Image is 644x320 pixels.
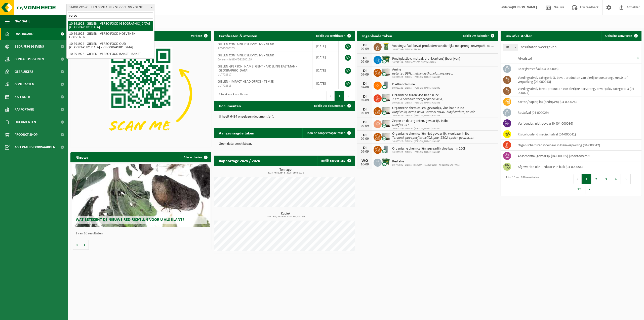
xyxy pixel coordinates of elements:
a: Wat betekent de nieuwe RED-richtlijn voor u als klant? [72,164,210,227]
div: 09-09 [360,86,370,89]
span: 10-903328 - GIELEN - [PERSON_NAME] HAL 843 [392,114,475,117]
div: 10-09 [360,163,370,166]
span: 2024: 4651,554 t - 2025: 2668,102 t [216,172,355,174]
button: 1 [582,174,591,184]
button: Next [344,91,352,101]
span: 01-001792 - GIELEN CONTAINER SERVICE NV - GENK [66,4,154,11]
div: DI [360,95,370,99]
span: Documenten [15,116,36,128]
i: 2 ethyl hexanoic acid,propionic acid, [392,97,443,101]
div: 09-09 [360,124,370,128]
div: 1 tot 10 van 286 resultaten [503,173,539,195]
td: absorbentia, gevaarlijk (04-000055) | [514,151,641,161]
span: VLA702818 [218,84,308,88]
span: 01-001792 - GIELEN CONTAINER SERVICE NV - GENK [67,4,154,11]
img: WB-1100-CU [382,55,390,64]
img: PB-IC-CU [382,119,390,128]
span: Gebruikers [15,65,33,78]
td: [DATE] [312,78,339,89]
h2: Certificaten & attesten [214,31,262,41]
td: organische zuren vloeibaar in kleinverpakking (04-000042) [514,140,641,151]
span: Acceptatievoorwaarden [15,141,55,154]
button: 3 [601,174,611,184]
span: Ophaling aanvragen [605,34,632,38]
span: VLA702817 [218,73,308,77]
div: DI [360,133,370,137]
div: 09-09 [360,60,370,64]
div: 09-09 [360,150,370,154]
button: 29 [574,184,585,194]
span: Bekijk uw certificaten [316,34,345,38]
button: Next [585,184,593,194]
span: 10-903328 - GIELEN - [PERSON_NAME] HAL 843 [392,140,474,143]
a: Bekijk uw documenten [310,101,354,111]
span: Consent-SelfD-VEG2200139 [218,58,308,62]
button: Volgende [81,240,89,250]
div: DI [360,82,370,86]
span: Afvalstof [518,57,532,61]
button: 1 [335,91,344,101]
i: Butyl cello, hema nova, voranol ra440, butyl carbito, pevale [392,110,475,114]
div: DI [360,108,370,112]
strong: [PERSON_NAME] [512,6,537,9]
td: [DATE] [312,52,339,63]
div: DI [360,120,370,124]
div: 09-09 [360,73,370,77]
span: Bekijk uw documenten [314,104,345,108]
li: 10-991923 - GIELEN - VERSO FOOD [GEOGRAPHIC_DATA] - [GEOGRAPHIC_DATA] [68,21,153,31]
p: Geen data beschikbaar. [219,142,350,146]
h2: Documenten [214,101,246,111]
span: Bedrijfsgegevens [15,40,44,53]
span: Restafval [392,160,460,164]
span: 10 [503,44,518,51]
span: Verberg [191,34,202,38]
span: Organische chemicaliën niet gevaarlijk, vloeibaar in ibc [392,132,474,136]
div: 1 tot 4 van 4 resultaten [216,90,248,101]
td: [DATE] [312,41,339,52]
span: 10-903328 - GIELEN - [PERSON_NAME] HAL 843 [392,101,443,104]
span: 2024: 343,200 m3 - 2025: 344,400 m3 [216,216,355,218]
span: GIELEN CONTAINER SERVICE NV - GENK [218,43,274,46]
button: 5 [621,174,631,184]
i: koolstokorrels [570,154,589,158]
div: DI [360,146,370,150]
div: DI [360,43,370,47]
span: Voedingsafval, bevat producten van dierlijke oorsprong, onverpakt, categorie 3 [392,44,496,48]
div: 09-09 [360,47,370,51]
button: Previous [327,91,335,101]
div: 09-09 [360,137,370,141]
td: voedingsafval, categorie 3, bevat producten van dierlijke oorsprong, kunststof verpakking (04-000... [514,74,641,85]
span: Contracten [15,78,34,91]
div: 09-09 [360,99,370,102]
button: 4 [611,174,621,184]
td: risicohoudend medisch afval (04-000041) [514,129,641,140]
span: Navigatie [15,15,30,28]
span: Kalender [15,91,30,103]
span: 10 [503,44,518,51]
span: GIELEN -[PERSON_NAME] GENT - AFDELING EASTMAN - [GEOGRAPHIC_DATA] [218,65,297,73]
button: Vorige [73,240,81,250]
span: 10-777036 - GIELEN -[PERSON_NAME] GENT - AFDELING EASTMAN [392,164,460,167]
a: Bekijk uw certificaten [312,31,354,41]
span: GIELEN - IMPACT HEAD OFFICE - TEMSE [218,80,274,84]
p: U heeft 6494 ongelezen document(en). [219,115,350,119]
li: 10-991925 - GIELEN - VERSO FOOD HOEVENEN - HOEVENEN [68,31,153,41]
img: WB-1100-CU [382,158,390,166]
i: Tercarol, pup specflex nc702, pup t5902, spuien gaswasser, [392,136,474,140]
span: Organische chemicaliën, gevaarlijk, vloeibaar in ibc [392,106,475,110]
span: Amine [392,68,453,72]
span: 10-903328 - GIELEN - [PERSON_NAME] HAL 843 [392,87,440,90]
img: PB-IC-CU [382,132,390,141]
h2: Ingeplande taken [357,31,397,41]
td: afgewerkte olie - industrie in bulk (04-000056) [514,161,641,172]
button: Previous [574,174,582,184]
a: Bekijk rapportage [317,156,354,166]
span: Organische chemicaliën, gevaarlijk vloeibaar in 200l [392,147,465,151]
td: verfpoeder, niet-gevaarlijk (04-000036) [514,118,641,129]
td: bedrijfsrestafval (04-000008) [514,63,641,74]
span: Rapportage [15,103,34,116]
span: Diethanolamine [392,83,440,87]
span: Toon de aangevraagde taken [306,131,345,135]
div: DI [360,56,370,60]
h2: Aangevraagde taken [214,128,259,138]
